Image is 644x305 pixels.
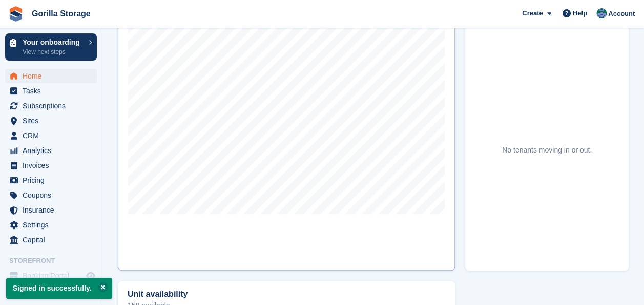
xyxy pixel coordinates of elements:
[6,278,112,299] p: Signed in successfully.
[8,6,24,22] img: stora-icon-8386f47178a22dfd0bd8f6a31ec36ba5ce8667c1dd55bd0f319d3a0aa187defe.svg
[23,99,84,113] span: Subscriptions
[5,69,97,83] a: menu
[23,233,84,247] span: Capital
[5,233,97,247] a: menu
[23,113,84,128] span: Sites
[23,158,84,173] span: Invoices
[23,69,84,83] span: Home
[5,33,97,61] a: Your onboarding View next steps
[5,218,97,232] a: menu
[5,99,97,113] a: menu
[28,5,95,22] a: Gorilla Storage
[502,145,592,156] div: No tenants moving in or out.
[573,8,587,18] span: Help
[23,188,84,202] span: Coupons
[85,270,97,282] a: Preview store
[23,218,84,232] span: Settings
[5,269,97,283] a: menu
[608,9,635,19] span: Account
[118,4,455,271] a: Map
[5,143,97,158] a: menu
[596,8,607,18] img: Leesha Sutherland
[23,203,84,217] span: Insurance
[23,143,84,158] span: Analytics
[23,84,84,98] span: Tasks
[23,128,84,143] span: CRM
[23,173,84,187] span: Pricing
[23,39,84,46] p: Your onboarding
[5,203,97,217] a: menu
[5,158,97,173] a: menu
[522,8,543,18] span: Create
[5,128,97,143] a: menu
[23,269,84,283] span: Booking Portal
[5,113,97,128] a: menu
[5,84,97,98] a: menu
[128,290,188,299] h2: Unit availability
[9,256,102,266] span: Storefront
[5,173,97,187] a: menu
[5,188,97,202] a: menu
[23,47,84,56] p: View next steps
